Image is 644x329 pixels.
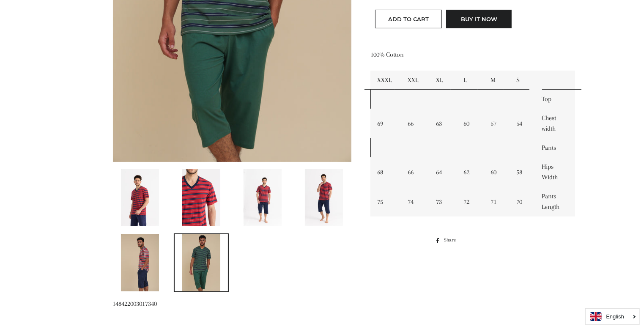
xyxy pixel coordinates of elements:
td: Top [536,90,575,109]
td: L [457,71,484,90]
td: 54 [510,109,536,138]
img: Load image into Gallery viewer, Short Sleeve Striped Men Pajama Short [182,169,220,226]
td: 72 [457,187,484,217]
span: Share [444,236,460,245]
td: 60 [457,109,484,138]
td: 63 [430,109,457,138]
td: XL [430,71,457,90]
td: Pants [536,138,575,157]
td: 66 [401,109,430,138]
img: Load image into Gallery viewer, Short Sleeve Striped Men Pajama Short [121,234,159,291]
td: 57 [484,109,510,138]
p: 100% Cotton [370,49,521,60]
td: 74 [401,187,430,217]
td: Pants Length [536,187,575,217]
td: M [484,71,510,90]
td: 66 [401,157,430,187]
img: Load image into Gallery viewer, Short Sleeve Striped Men Pajama Short [182,234,220,291]
td: Hips Width [536,157,575,187]
td: 60 [484,157,510,187]
td: 68 [371,157,401,187]
img: Load image into Gallery viewer, Short Sleeve Striped Men Pajama Short [305,169,343,226]
td: XXXL [371,71,401,90]
td: S [510,71,536,90]
td: 64 [430,157,457,187]
img: Load image into Gallery viewer, Short Sleeve Striped Men Pajama Short [244,169,282,226]
td: 58 [510,157,536,187]
button: Buy it now [446,10,512,28]
img: Load image into Gallery viewer, Short Sleeve Striped Men Pajama Short [121,169,159,226]
button: Add to Cart [375,10,442,28]
span: Add to Cart [388,16,429,22]
td: 71 [484,187,510,217]
td: 73 [430,187,457,217]
span: 148422003017340 [113,300,157,307]
i: English [606,314,624,319]
a: English [590,312,635,321]
td: 75 [371,187,401,217]
td: 69 [371,109,401,138]
td: 70 [510,187,536,217]
td: Chest width [536,109,575,138]
td: 62 [457,157,484,187]
td: XXL [401,71,430,90]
